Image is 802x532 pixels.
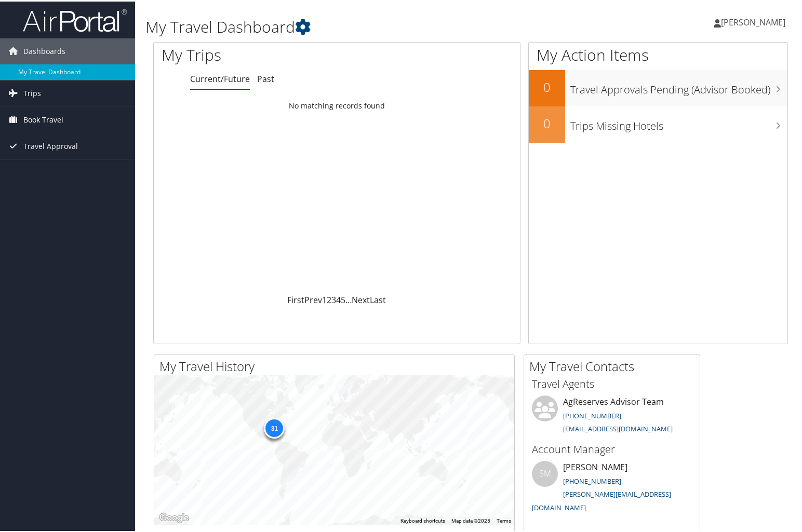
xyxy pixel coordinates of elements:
[532,375,692,390] h3: Travel Agents
[532,441,692,455] h3: Account Manager
[563,422,673,432] a: [EMAIL_ADDRESS][DOMAIN_NAME]
[23,79,41,105] span: Trips
[714,5,796,36] a: [PERSON_NAME]
[370,293,386,304] a: Last
[529,43,787,64] h1: My Action Items
[529,356,700,374] h2: My Travel Contacts
[162,43,359,64] h1: My Trips
[529,105,787,141] a: 0Trips Missing Hotels
[157,510,191,523] img: Google
[345,293,352,304] span: …
[341,293,345,304] a: 5
[23,105,63,131] span: Book Travel
[287,293,304,304] a: First
[327,293,331,304] a: 2
[190,72,250,83] a: Current/Future
[304,293,322,304] a: Prev
[400,516,445,523] button: Keyboard shortcuts
[721,15,785,26] span: [PERSON_NAME]
[157,510,191,523] a: Open this area in Google Maps (opens a new window)
[264,416,285,437] div: 31
[570,76,787,96] h3: Travel Approvals Pending (Advisor Booked)
[527,394,697,436] li: AgReserves Advisor Team
[145,15,579,36] h1: My Travel Dashboard
[529,77,565,94] h2: 0
[322,293,327,304] a: 1
[23,37,65,63] span: Dashboards
[532,488,671,511] a: [PERSON_NAME][EMAIL_ADDRESS][DOMAIN_NAME]
[451,516,490,522] span: Map data ©2025
[497,516,511,522] a: Terms (opens in new tab)
[563,475,621,484] a: [PHONE_NUMBER]
[570,112,787,132] h3: Trips Missing Hotels
[352,293,370,304] a: Next
[331,293,336,304] a: 3
[23,132,78,158] span: Travel Approval
[529,69,787,105] a: 0Travel Approvals Pending (Advisor Booked)
[159,356,514,374] h2: My Travel History
[527,459,697,515] li: [PERSON_NAME]
[563,410,621,419] a: [PHONE_NUMBER]
[532,459,558,485] div: SM
[23,7,127,31] img: airportal-logo.png
[336,293,341,304] a: 4
[529,113,565,131] h2: 0
[154,95,520,114] td: No matching records found
[257,72,274,83] a: Past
